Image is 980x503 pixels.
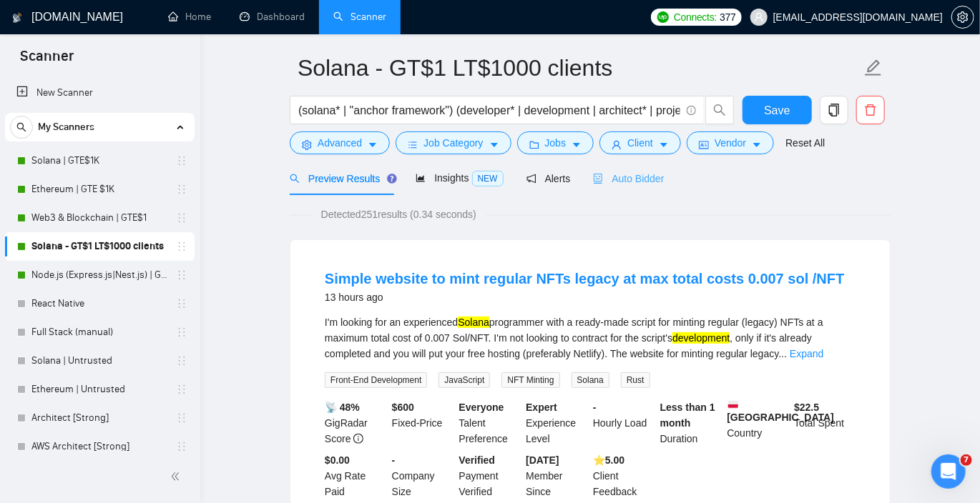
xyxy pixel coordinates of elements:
[856,96,885,124] button: delete
[12,6,22,29] img: logo
[368,139,378,150] span: caret-down
[672,332,730,344] mark: development
[572,372,609,388] span: Solana
[31,318,167,347] a: Full Stack (manual)
[952,11,974,23] span: setting
[572,139,582,150] span: caret-down
[298,50,861,86] input: Scanner name...
[523,399,590,447] div: Experience Level
[322,399,389,447] div: GigRadar Score
[657,399,725,447] div: Duration
[706,104,733,116] span: search
[176,441,187,452] span: holder
[5,79,195,107] li: New Scanner
[612,139,622,150] span: user
[727,399,835,423] b: [GEOGRAPHIC_DATA]
[396,131,511,154] button: barsJob Categorycaret-down
[599,131,681,154] button: userClientcaret-down
[820,96,848,124] button: copy
[176,269,187,281] span: holder
[438,372,490,388] span: JavaScript
[240,11,305,23] a: dashboardDashboard
[31,204,167,232] a: Web3 & Blockchain | GTE$1
[764,101,790,119] span: Save
[31,289,167,318] a: React Native
[311,206,486,222] span: Detected 251 results (0.34 seconds)
[176,184,187,195] span: holder
[501,372,559,388] span: NFT Minting
[674,9,717,25] span: Connects:
[526,174,536,184] span: notification
[820,104,848,116] span: copy
[790,348,823,359] a: Expand
[523,452,590,499] div: Member Since
[325,454,350,466] b: $0.00
[325,402,360,413] b: 📡 48%
[472,171,504,186] span: NEW
[715,135,746,151] span: Vendor
[754,12,764,22] span: user
[31,175,167,204] a: Ethereum | GTE $1K
[660,402,715,429] b: Less than 1 month
[657,11,669,23] img: upwork-logo.png
[290,174,300,184] span: search
[325,271,845,287] a: Simple website to mint regular NFTs legacy at max total costs 0.007 sol /NFT
[752,139,762,150] span: caret-down
[593,174,603,184] span: robot
[529,139,539,150] span: folder
[31,375,167,404] a: Ethereum | Untrusted
[590,399,657,447] div: Hourly Load
[298,101,680,119] input: Search Freelance Jobs...
[699,139,709,150] span: idcard
[458,317,489,328] mark: Solana
[333,11,386,23] a: searchScanner
[325,314,856,362] div: I'm looking for an experienced programmer with a ready-made script for minting regular (legacy) N...
[176,212,187,224] span: holder
[705,96,734,124] button: search
[31,146,167,175] a: Solana | GTE$1K
[931,454,966,489] iframe: Intercom live chat
[408,139,418,150] span: bars
[526,173,571,184] span: Alerts
[290,173,393,184] span: Preview Results
[325,372,427,388] span: Front-End Development
[951,6,974,29] button: setting
[778,348,787,359] span: ...
[517,131,594,154] button: folderJobscaret-down
[168,11,211,23] a: homeHome
[386,172,398,185] div: Tooltip anchor
[743,96,812,124] button: Save
[11,122,32,132] span: search
[392,454,396,466] b: -
[951,11,974,23] a: setting
[353,434,363,444] span: info-circle
[687,106,696,115] span: info-circle
[489,139,499,150] span: caret-down
[416,172,503,184] span: Insights
[456,452,524,499] div: Payment Verified
[325,289,845,306] div: 13 hours ago
[791,399,858,447] div: Total Spent
[31,261,167,289] a: Node.js (Express.js|Nest.js) | GTE$1K
[31,347,167,375] a: Solana | Untrusted
[416,173,426,183] span: area-chart
[302,139,312,150] span: setting
[31,404,167,432] a: Architect [Strong]
[176,355,187,367] span: holder
[176,327,187,338] span: holder
[318,135,362,151] span: Advanced
[176,412,187,424] span: holder
[785,135,825,151] a: Reset All
[176,155,187,166] span: holder
[864,59,883,77] span: edit
[176,241,187,252] span: holder
[31,232,167,261] a: Solana - GT$1 LT$1000 clients
[687,131,774,154] button: idcardVendorcaret-down
[720,9,735,25] span: 377
[794,402,819,413] b: $ 22.5
[456,399,524,447] div: Talent Preference
[526,402,557,413] b: Expert
[593,454,624,466] b: ⭐️ 5.00
[423,135,483,151] span: Job Category
[459,402,504,413] b: Everyone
